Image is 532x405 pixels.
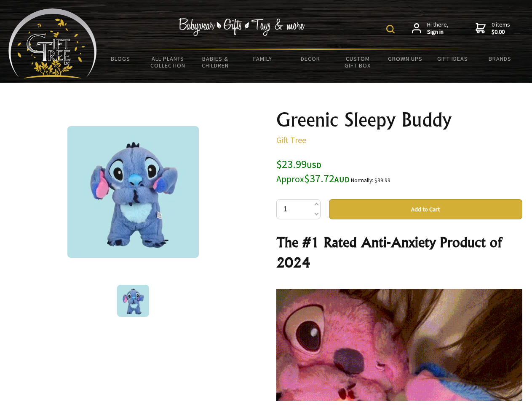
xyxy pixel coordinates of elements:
[286,50,334,67] a: Decor
[276,234,502,271] strong: The #1 Rated Anti-Anxiety Product of 2024
[476,50,524,67] a: Brands
[239,50,287,67] a: Family
[412,21,449,36] a: Hi there,Sign in
[307,160,321,170] span: USD
[8,8,97,78] img: Babyware - Gifts - Toys and more...
[67,126,199,258] img: Greenic Sleepy Buddy
[492,21,510,36] span: 0 items
[329,199,522,219] button: Add to Cart
[97,50,144,67] a: BLOGS
[117,285,149,317] img: Greenic Sleepy Buddy
[192,50,239,74] a: Babies & Children
[144,50,192,74] a: All Plants Collection
[492,28,510,36] strong: $0.00
[276,157,350,185] span: $23.99 $37.72
[276,110,522,130] h1: Greenic Sleepy Buddy
[179,18,305,36] img: Babywear - Gifts - Toys & more
[351,177,390,184] small: Normally: $39.99
[429,50,476,67] a: Gift Ideas
[381,50,429,67] a: Grown Ups
[476,21,510,36] a: 0 items$0.00
[427,21,449,36] span: Hi there,
[276,135,306,145] a: Gift Tree
[276,173,304,185] small: Approx
[334,50,382,74] a: Custom Gift Box
[334,175,350,184] span: AUD
[427,28,449,36] strong: Sign in
[386,25,395,33] img: product search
